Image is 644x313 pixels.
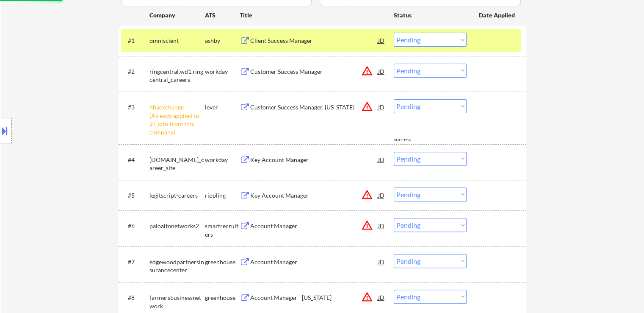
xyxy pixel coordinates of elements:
[205,67,240,76] div: workday
[149,103,205,136] div: hhaexchange [Already applied to 2+ jobs from this company]
[128,293,143,302] div: #8
[205,222,240,238] div: smartrecruiters
[377,290,386,305] div: JD
[205,293,240,302] div: greenhouse
[205,156,240,164] div: workday
[479,11,516,20] div: Date Applied
[377,187,386,203] div: JD
[205,11,240,20] div: ATS
[250,103,378,112] div: Customer Success Manager, [US_STATE]
[149,222,205,230] div: paloaltonetworks2
[361,291,373,303] button: warning_amber
[361,189,373,201] button: warning_amber
[394,7,467,22] div: Status
[149,191,205,200] div: legitscript-careers
[377,254,386,269] div: JD
[250,36,378,45] div: Client Success Manager
[377,218,386,233] div: JD
[240,11,386,20] div: Title
[361,101,373,112] button: warning_amber
[205,36,240,45] div: ashby
[149,293,205,310] div: farmersbusinessnetwork
[128,222,143,230] div: #6
[394,136,428,143] div: success
[205,191,240,200] div: rippling
[250,67,378,76] div: Customer Success Manager
[250,222,378,230] div: Account Manager
[149,67,205,84] div: ringcentral.wd1.ringcentral_careers
[149,258,205,274] div: edgewoodpartnersinsurancecenter
[377,64,386,79] div: JD
[149,36,205,45] div: omniscient
[250,156,378,164] div: Key Account Manager
[149,156,205,172] div: [DOMAIN_NAME]_career_site
[377,152,386,167] div: JD
[361,65,373,77] button: warning_amber
[250,191,378,200] div: Key Account Manager
[377,33,386,48] div: JD
[128,258,143,266] div: #7
[128,36,143,45] div: #1
[205,258,240,266] div: greenhouse
[361,219,373,231] button: warning_amber
[205,103,240,112] div: lever
[250,293,378,302] div: Account Manager - [US_STATE]
[149,11,205,20] div: Company
[250,258,378,266] div: Account Manager
[377,99,386,115] div: JD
